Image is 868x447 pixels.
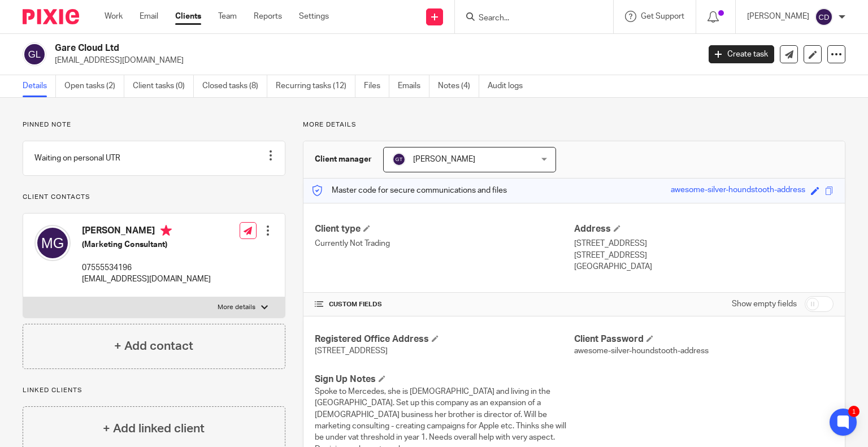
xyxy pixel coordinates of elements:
p: [STREET_ADDRESS] [574,250,834,261]
p: Linked clients [23,386,285,395]
p: Currently Not Trading [315,238,574,249]
img: svg%3E [392,153,406,166]
h4: Registered Office Address [315,333,574,345]
a: Email [140,11,158,22]
h5: (Marketing Consultant) [82,239,211,250]
span: Get Support [641,12,684,20]
a: Client tasks (0) [133,75,194,97]
a: Audit logs [488,75,531,97]
img: svg%3E [23,42,46,66]
a: Emails [398,75,429,97]
h4: Client Password [574,333,834,345]
a: Notes (4) [438,75,479,97]
a: Team [218,11,237,22]
div: 1 [848,406,860,417]
a: Open tasks (2) [64,75,124,97]
p: 07555534196 [82,262,211,274]
h4: Address [574,223,834,235]
h4: CUSTOM FIELDS [315,300,574,309]
p: Master code for secure communications and files [312,185,507,196]
p: More details [218,303,255,312]
p: Client contacts [23,193,285,202]
img: svg%3E [34,225,71,261]
a: Details [23,75,56,97]
h4: Sign Up Notes [315,374,574,385]
input: Search [478,14,579,24]
a: Settings [299,11,329,22]
a: Recurring tasks (12) [276,75,355,97]
a: Reports [254,11,282,22]
div: awesome-silver-houndstooth-address [671,184,805,197]
h4: [PERSON_NAME] [82,225,211,239]
p: [EMAIL_ADDRESS][DOMAIN_NAME] [55,55,692,66]
h4: Client type [315,223,574,235]
h2: Gare Cloud Ltd [55,42,565,54]
p: [GEOGRAPHIC_DATA] [574,261,834,272]
label: Show empty fields [732,298,797,310]
a: Work [105,11,123,22]
a: Closed tasks (8) [202,75,267,97]
h4: + Add contact [114,337,193,355]
img: Pixie [23,9,79,24]
span: awesome-silver-houndstooth-address [574,347,709,355]
a: Files [364,75,389,97]
p: [EMAIL_ADDRESS][DOMAIN_NAME] [82,274,211,285]
i: Primary [160,225,172,236]
span: [STREET_ADDRESS] [315,347,388,355]
img: svg%3E [815,8,833,26]
h3: Client manager [315,154,372,165]
a: Create task [709,45,774,63]
span: [PERSON_NAME] [413,155,475,163]
p: More details [303,120,845,129]
a: Clients [175,11,201,22]
h4: + Add linked client [103,420,205,437]
p: [STREET_ADDRESS] [574,238,834,249]
p: Pinned note [23,120,285,129]
p: [PERSON_NAME] [747,11,809,22]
